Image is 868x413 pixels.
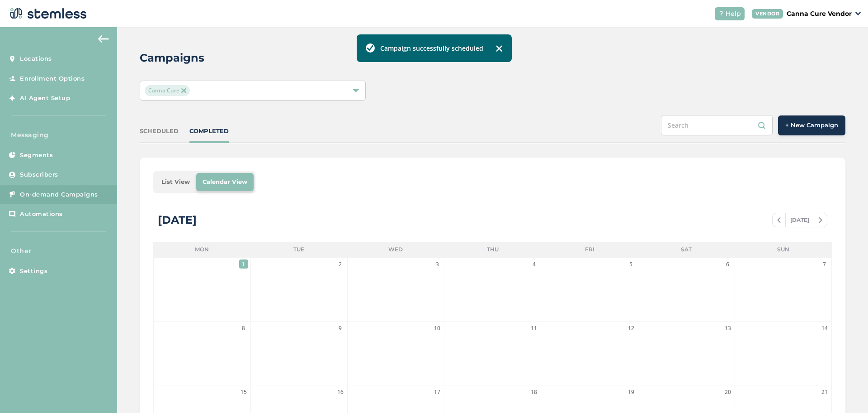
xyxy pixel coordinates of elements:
span: Locations [20,54,52,63]
span: 17 [433,388,442,397]
li: Calendar View [196,173,254,191]
li: Tue [250,242,347,257]
span: 16 [336,388,345,397]
span: 14 [820,324,829,333]
span: Settings [20,267,47,276]
li: Thu [444,242,541,257]
span: 9 [336,324,345,333]
button: + New Campaign [778,115,845,135]
span: + New Campaign [785,121,838,130]
span: 18 [529,388,538,397]
span: 7 [820,260,829,269]
li: List View [155,173,196,191]
label: Campaign successfully scheduled [380,43,483,53]
span: 13 [723,324,732,333]
span: On-demand Campaigns [20,190,98,199]
span: 3 [433,260,442,269]
div: [DATE] [158,212,197,228]
span: 19 [627,388,636,397]
span: AI Agent Setup [20,94,70,103]
img: icon-chevron-left-b8c47ebb.svg [777,217,781,223]
span: 6 [723,260,732,269]
img: icon-close-accent-8a337256.svg [181,88,186,93]
img: icon-toast-close-54bf22bf.svg [495,45,503,52]
img: icon-toast-success-78f41570.svg [366,43,375,53]
li: Sat [638,242,735,257]
span: 2 [336,260,345,269]
input: Search [661,115,773,135]
iframe: Chat Widget [823,370,868,413]
span: Subscribers [20,170,58,179]
div: COMPLETED [189,127,229,136]
div: VENDOR [752,9,783,19]
div: SCHEDULED [140,127,179,136]
span: 11 [529,324,538,333]
span: 4 [529,260,538,269]
li: Fri [541,242,638,257]
img: icon-chevron-right-bae969c5.svg [819,217,822,223]
img: icon_down-arrow-small-66adaf34.svg [855,12,861,15]
p: Canna Cure Vendor [787,9,852,19]
span: 12 [627,324,636,333]
span: 21 [820,388,829,397]
li: Sun [735,242,832,257]
span: 20 [723,388,732,397]
span: Automations [20,210,63,219]
li: Mon [153,242,250,257]
span: Canna Cure [145,85,189,96]
li: Wed [347,242,444,257]
span: 1 [239,259,248,269]
span: [DATE] [785,213,814,227]
img: icon-arrow-back-accent-c549486e.svg [98,35,109,43]
h2: Campaigns [140,50,204,66]
span: 15 [239,388,248,397]
span: 5 [627,260,636,269]
span: Help [726,9,741,19]
span: Segments [20,151,53,160]
span: Enrollment Options [20,74,85,83]
img: icon-help-white-03924b79.svg [718,11,724,16]
img: logo-dark-0685b13c.svg [7,5,87,23]
span: 8 [239,324,248,333]
span: 10 [433,324,442,333]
